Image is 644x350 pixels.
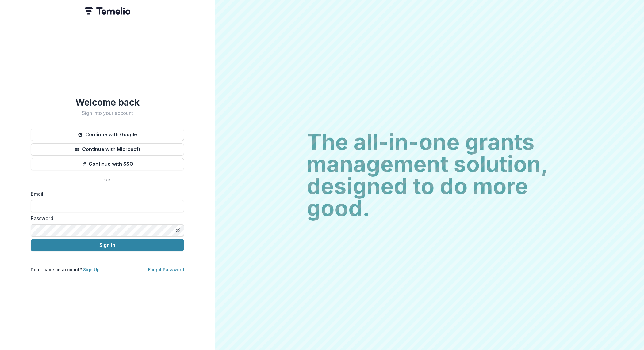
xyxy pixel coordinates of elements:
button: Continue with Google [31,129,184,141]
button: Continue with SSO [31,158,184,170]
label: Password [31,215,180,222]
button: Toggle password visibility [173,226,183,235]
button: Continue with Microsoft [31,143,184,156]
h1: Welcome back [31,97,184,108]
p: Don't have an account? [31,266,100,273]
img: Temelio [84,7,130,15]
a: Sign Up [83,267,100,272]
h2: Sign into your account [31,110,184,116]
a: Forgot Password [148,267,184,272]
label: Email [31,190,180,198]
button: Sign In [31,239,184,251]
